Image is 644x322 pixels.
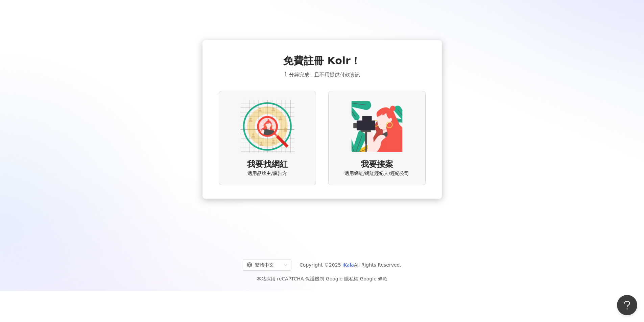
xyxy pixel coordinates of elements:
[257,275,387,283] span: 本站採用 reCAPTCHA 保護機制
[350,99,404,153] img: KOL identity option
[284,71,360,79] span: 1 分鐘完成，且不用提供付款資訊
[342,262,354,268] a: iKala
[247,159,288,170] span: 我要找網紅
[247,259,281,270] div: 繁體中文
[247,170,287,177] span: 適用品牌主/廣告方
[344,170,409,177] span: 適用網紅/網紅經紀人/經紀公司
[358,276,360,281] span: |
[300,261,401,269] span: Copyright © 2025 All Rights Reserved.
[361,159,393,170] span: 我要接案
[240,99,294,153] img: AD identity option
[283,54,361,68] span: 免費註冊 Kolr！
[326,276,358,281] a: Google 隱私權
[617,295,637,315] iframe: Help Scout Beacon - Open
[324,276,326,281] span: |
[360,276,387,281] a: Google 條款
